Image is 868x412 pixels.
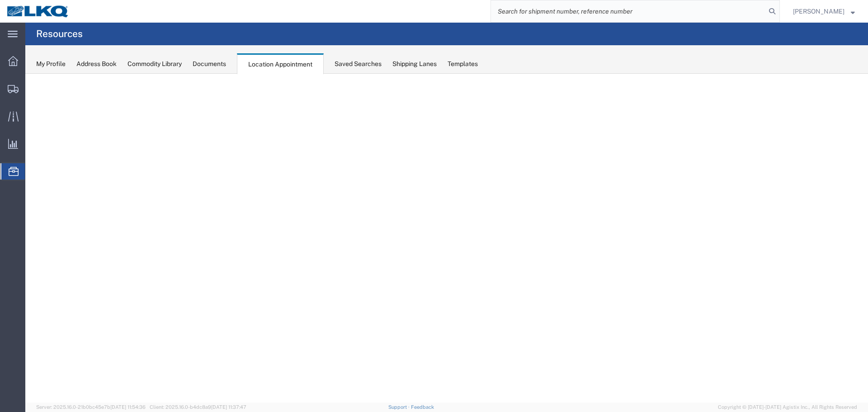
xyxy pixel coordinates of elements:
[491,0,766,22] input: Search for shipment number, reference number
[76,59,117,69] div: Address Book
[6,5,70,18] img: logo
[388,404,411,410] a: Support
[193,59,226,69] div: Documents
[718,403,857,411] span: Copyright © [DATE]-[DATE] Agistix Inc., All Rights Reserved
[36,59,66,69] div: My Profile
[448,59,478,69] div: Templates
[150,404,246,410] span: Client: 2025.16.0-b4dc8a9
[392,59,437,69] div: Shipping Lanes
[36,404,146,410] span: Server: 2025.16.0-21b0bc45e7b
[25,74,868,403] iframe: FS Legacy Container
[793,6,844,16] span: Lea Merryweather
[793,6,855,17] button: [PERSON_NAME]
[36,23,83,45] h4: Resources
[237,53,324,74] div: Location Appointment
[127,59,182,69] div: Commodity Library
[335,59,382,69] div: Saved Searches
[411,404,434,410] a: Feedback
[110,404,146,410] span: [DATE] 11:54:36
[211,404,246,410] span: [DATE] 11:37:47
